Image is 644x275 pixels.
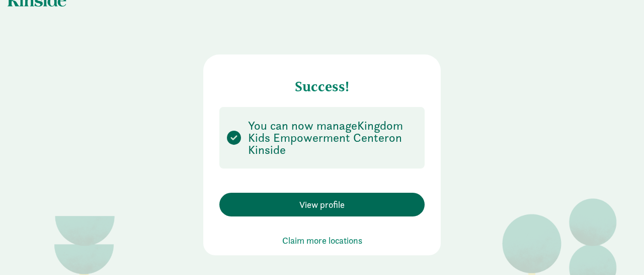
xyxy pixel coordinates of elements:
button: View profile [219,193,425,216]
span: Kingdom Kids Empowerment Center [248,118,403,145]
h4: Success! [219,71,425,95]
span: View profile [299,198,345,211]
iframe: Chat Widget [594,227,644,275]
p: You can now manage on Kinside [248,120,416,156]
button: Claim more locations [282,234,362,247]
